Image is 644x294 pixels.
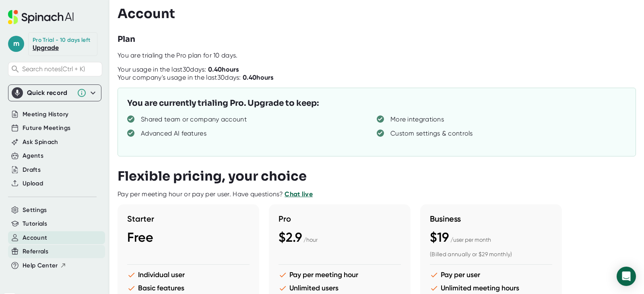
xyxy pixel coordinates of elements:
span: m [8,36,24,52]
div: (Billed annually or $29 monthly) [430,251,552,258]
span: Search notes (Ctrl + K) [22,65,100,73]
button: Future Meetings [23,123,70,133]
button: Tutorials [23,219,47,228]
div: Advanced AI features [141,130,206,138]
div: Your usage in the last 30 days: [118,66,239,74]
div: Quick record [12,85,98,101]
div: More integrations [390,115,444,123]
button: Drafts [23,165,41,175]
button: Account [23,233,47,243]
button: Referrals [23,247,48,256]
button: Help Center [23,261,66,270]
div: Your company's usage in the last 30 days: [118,74,274,82]
li: Basic features [127,284,250,292]
button: Meeting History [23,110,68,119]
li: Pay per user [430,271,552,279]
li: Unlimited users [279,284,401,292]
span: / user per month [450,236,491,243]
h3: Business [430,214,552,224]
button: Ask Spinach [23,138,58,147]
button: Settings [23,206,47,215]
b: 0.40 hours [243,74,274,81]
span: Free [127,230,153,245]
a: Chat live [285,190,313,198]
h3: You are currently trialing Pro. Upgrade to keep: [127,97,319,109]
button: Upload [23,179,43,188]
div: Quick record [27,89,73,97]
div: Pro Trial - 10 days left [33,37,90,44]
div: You are trialing the Pro plan for 10 days. [118,51,644,60]
div: Open Intercom Messenger [617,267,636,286]
div: Shared team or company account [141,115,247,123]
h3: Pro [279,214,401,224]
li: Pay per meeting hour [279,271,401,279]
span: $2.9 [279,230,302,245]
button: Agents [23,151,43,160]
h3: Starter [127,214,250,224]
b: 0.40 hours [208,66,239,73]
span: $19 [430,230,449,245]
span: / hour [303,236,318,243]
li: Unlimited meeting hours [430,284,552,292]
h3: Plan [118,33,135,45]
h3: Flexible pricing, your choice [118,169,307,184]
li: Individual user [127,271,250,279]
div: Pay per meeting hour or pay per user. Have questions? [118,190,313,198]
h3: Account [118,6,175,21]
a: Upgrade [33,44,59,51]
span: Help Center [23,261,58,270]
div: Custom settings & controls [390,130,473,138]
